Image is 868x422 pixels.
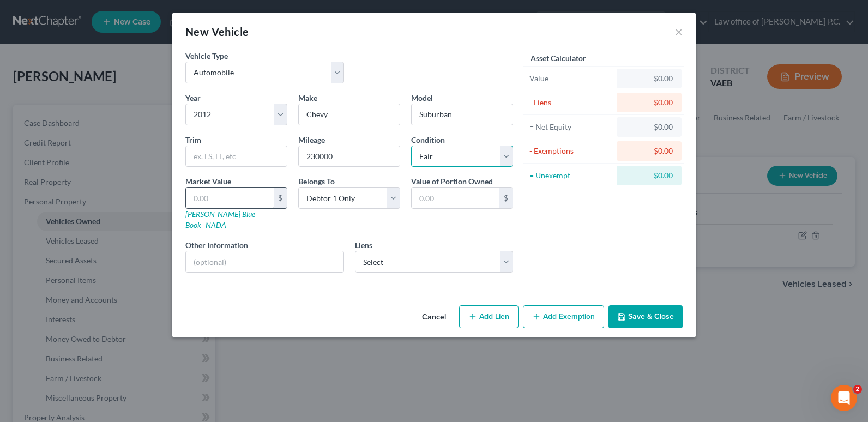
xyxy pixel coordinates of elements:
[529,170,612,181] div: = Unexempt
[675,25,683,38] button: ×
[185,176,231,187] label: Market Value
[411,92,433,104] label: Model
[186,188,274,208] input: 0.00
[459,305,519,328] button: Add Lien
[625,97,673,108] div: $0.00
[206,220,226,230] a: NADA
[355,239,372,251] label: Liens
[625,122,673,132] div: $0.00
[499,188,513,208] div: $
[298,177,335,186] span: Belongs To
[529,146,612,156] div: - Exemptions
[186,251,343,272] input: (optional)
[608,305,683,328] button: Save & Close
[529,122,612,132] div: = Net Equity
[186,146,287,167] input: ex. LS, LT, etc
[523,305,604,328] button: Add Exemption
[298,93,317,103] span: Make
[625,170,673,181] div: $0.00
[412,188,499,208] input: 0.00
[831,385,857,411] iframe: Intercom live chat
[411,134,445,146] label: Condition
[185,50,228,62] label: Vehicle Type
[185,239,248,251] label: Other Information
[413,306,455,328] button: Cancel
[185,209,255,230] a: [PERSON_NAME] Blue Book
[299,146,400,167] input: --
[531,52,586,64] label: Asset Calculator
[529,73,612,84] div: Value
[185,134,201,146] label: Trim
[412,104,513,125] input: ex. Altima
[853,385,862,394] span: 2
[411,176,493,187] label: Value of Portion Owned
[625,146,673,156] div: $0.00
[625,73,673,84] div: $0.00
[298,134,325,146] label: Mileage
[185,92,201,104] label: Year
[529,97,612,108] div: - Liens
[274,188,287,208] div: $
[299,104,400,125] input: ex. Nissan
[185,24,249,39] div: New Vehicle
